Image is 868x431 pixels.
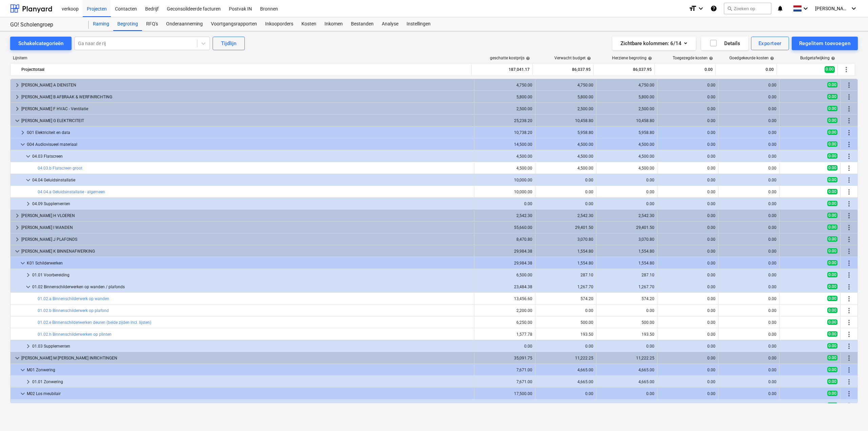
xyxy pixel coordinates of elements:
div: [PERSON_NAME] H VLOEREN [21,210,471,221]
span: Meer acties [845,164,853,172]
div: Herziene begroting [612,56,652,60]
div: 04.03 Flatscreen [32,151,471,162]
div: 29,401.50 [599,225,654,230]
span: keyboard_arrow_right [24,378,32,386]
div: 4,500.00 [538,142,593,147]
div: [PERSON_NAME] J PLAFONDS [21,234,471,245]
div: 2,500.00 [538,106,593,111]
div: 0.00 [721,261,776,266]
div: Zichtbare kolommen : 6/14 [620,39,688,48]
span: keyboard_arrow_down [19,259,27,267]
div: 1,267.70 [538,285,593,289]
div: 0.00 [660,249,715,254]
span: Meer acties [845,271,853,279]
div: 04.09 Supplementen [32,198,471,209]
span: Meer acties [845,247,853,255]
div: 0.00 [477,201,532,206]
div: 0.00 [660,332,715,337]
div: 287.10 [599,273,654,277]
div: 2,200.00 [477,308,532,313]
span: 0.00 [827,343,837,349]
span: keyboard_arrow_down [13,117,21,125]
div: 4,500.00 [538,154,593,159]
a: 04.03.b Flatscreen groot [38,166,82,171]
div: 5,800.00 [477,95,532,99]
button: Zoeken op [724,3,771,14]
span: 0.00 [827,379,837,384]
div: 4,500.00 [538,166,593,171]
div: M01 Zonwering [27,365,471,375]
a: Inkomen [320,17,347,31]
div: 35,091.75 [477,356,532,360]
div: 0.00 [660,213,715,218]
span: help [525,56,530,60]
div: 0.00 [721,154,776,159]
span: 0.00 [827,201,837,206]
a: 01.02.h Binnenschilderwerken op plinten [38,332,112,337]
div: 574.20 [538,296,593,301]
div: Goedgekeurde kosten [729,56,774,60]
div: 0.00 [660,83,715,87]
span: Meer acties [845,235,853,243]
div: 0.00 [721,166,776,171]
a: 01.02.a Binnenschilderwerk op wanden [38,296,109,301]
span: Meer acties [845,152,853,160]
div: 0.00 [721,190,776,194]
span: 0.00 [827,331,837,337]
div: 0.00 [660,130,715,135]
span: Meer acties [845,307,853,315]
div: 0.00 [660,142,715,147]
div: 0.00 [718,64,774,75]
div: 3,070.80 [599,237,654,242]
div: 4,500.00 [599,154,654,159]
div: 574.20 [599,296,654,301]
div: 4,750.00 [477,83,532,87]
span: search [727,6,732,11]
div: 0.00 [721,95,776,99]
div: 0.00 [721,320,776,325]
div: 1,554.80 [599,261,654,266]
span: Meer acties [845,295,853,303]
div: 0.00 [660,118,715,123]
div: 01.02 Binnenschilderwerken op wanden / plafonds [32,281,471,292]
span: Meer acties [845,81,853,89]
span: Meer acties [845,401,853,410]
div: 3,070.80 [538,237,593,242]
div: 0.00 [538,308,593,313]
div: 5,800.00 [538,95,593,99]
div: Exporteer [758,39,782,48]
div: 4,750.00 [599,83,654,87]
div: 4,665.00 [538,368,593,372]
div: 0.00 [721,118,776,123]
button: Zichtbare kolommen:6/14 [612,37,696,50]
div: 0.00 [721,273,776,277]
div: 5,800.00 [599,95,654,99]
div: 7,671.00 [477,368,532,372]
div: 193.50 [599,332,654,337]
span: Meer acties [845,390,853,398]
button: Schakelcategorieën [10,37,72,50]
div: 2,500.00 [477,106,532,111]
span: keyboard_arrow_down [13,354,21,362]
a: Analyse [378,17,402,31]
div: 0.00 [660,344,715,349]
div: 1,577.78 [477,332,532,337]
div: 0.00 [660,201,715,206]
span: Meer acties [845,342,853,350]
div: [PERSON_NAME] G ELEKTRICITEIT [21,115,471,126]
span: Meer acties [845,318,853,327]
div: 0.00 [538,190,593,194]
div: 0.00 [660,95,715,99]
div: Toegezegde kosten [673,56,713,60]
div: Raming [89,17,113,31]
i: Kennis basis [710,4,717,13]
a: Bestanden [347,17,378,31]
div: 8,470.80 [477,237,532,242]
div: 0.00 [721,130,776,135]
span: 0.00 [827,177,837,182]
div: 04.04 Geluidsinstallatie [32,175,471,185]
div: 0.00 [721,249,776,254]
span: keyboard_arrow_right [13,93,21,101]
div: 0.00 [660,320,715,325]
